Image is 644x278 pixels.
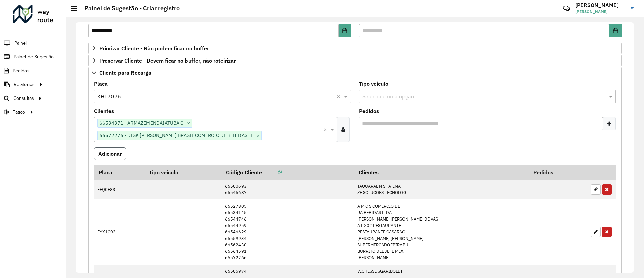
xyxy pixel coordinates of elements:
[144,165,221,180] th: Tipo veículo
[575,2,626,8] h3: [PERSON_NAME]
[14,53,54,61] span: Painel de Sugestão
[77,5,180,12] h2: Painel de Sugestão - Criar registro
[559,1,574,16] a: Contato Rápido
[13,95,34,102] span: Consultas
[609,24,622,37] button: Choose Date
[221,180,354,199] td: 66500693 66546687
[575,9,626,15] span: [PERSON_NAME]
[185,119,192,127] span: ×
[13,109,25,116] span: Tático
[13,67,30,74] span: Pedidos
[354,165,529,180] th: Clientes
[354,180,529,199] td: TAQUARAL N S FATIMA ZE SOLUCOES TECNOLOG
[99,58,236,63] span: Preservar Cliente - Devem ficar no buffer, não roteirizar
[529,165,587,180] th: Pedidos
[94,107,114,115] label: Clientes
[359,80,388,88] label: Tipo veículo
[94,165,144,180] th: Placa
[354,199,529,265] td: A M C S COMERCIO DE RA BEBIDAS LTDA [PERSON_NAME] [PERSON_NAME] DE VAS A L X02 RESTAURANTE RESTAU...
[14,81,35,88] span: Relatórios
[94,80,108,88] label: Placa
[94,180,144,199] td: FFQ0F83
[337,92,342,101] span: Clear all
[99,70,151,75] span: Cliente para Recarga
[99,46,209,51] span: Priorizar Cliente - Não podem ficar no buffer
[98,119,185,127] span: 66534371 - ARMAZEM INDAIATUBA C
[339,24,351,37] button: Choose Date
[94,199,144,265] td: EYX1C03
[88,43,622,54] a: Priorizar Cliente - Não podem ficar no buffer
[262,169,283,176] a: Copiar
[221,165,354,180] th: Código Cliente
[255,132,261,140] span: ×
[14,40,27,47] span: Painel
[98,131,255,140] span: 66572276 - DISK [PERSON_NAME] BRASIL COMERCIO DE BEBIDAS LT
[221,199,354,265] td: 66527805 66534145 66544746 66544959 66546629 66559934 66562430 66564591 66572266
[88,67,622,78] a: Cliente para Recarga
[88,55,622,66] a: Preservar Cliente - Devem ficar no buffer, não roteirizar
[94,147,126,160] button: Adicionar
[323,125,329,133] span: Clear all
[359,107,379,115] label: Pedidos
